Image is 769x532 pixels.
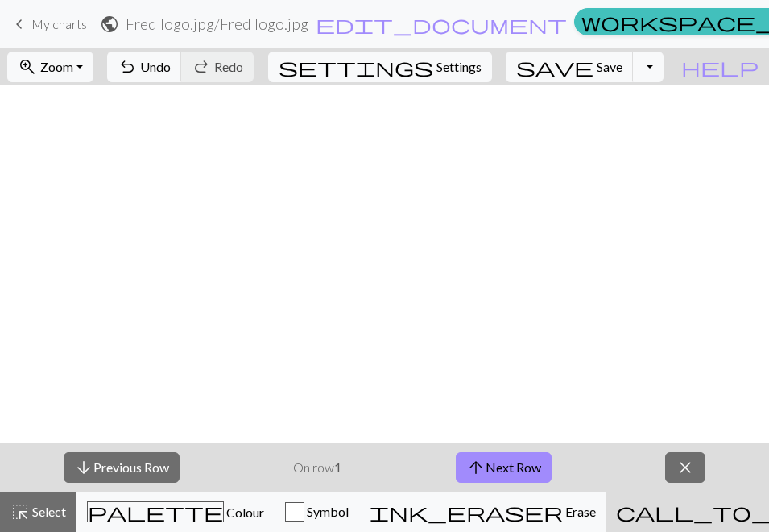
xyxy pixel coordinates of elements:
button: Save [506,52,634,82]
span: Zoom [40,59,73,74]
span: arrow_upward [466,456,486,479]
span: save [516,56,593,78]
p: On row [293,458,341,477]
span: Select [30,504,66,519]
span: palette [88,501,223,523]
button: Undo [107,52,182,82]
button: Symbol [275,492,359,532]
span: keyboard_arrow_left [10,13,29,35]
span: public [100,13,119,35]
span: zoom_in [18,56,37,78]
span: help [681,56,759,78]
h2: Fred logo.jpg / Fred logo.jpg [126,15,308,33]
strong: 1 [334,459,341,475]
span: settings [279,56,433,78]
button: Zoom [7,52,93,82]
i: Settings [279,57,433,77]
span: Settings [436,57,482,77]
button: Previous Row [64,452,180,483]
span: undo [118,56,137,78]
a: My charts [10,10,87,38]
button: Erase [359,492,606,532]
span: My charts [31,16,87,31]
span: close [676,456,695,479]
span: Undo [140,59,171,74]
span: edit_document [316,13,567,35]
span: Erase [563,504,596,519]
button: Next Row [456,452,552,483]
span: Colour [224,505,264,520]
span: Save [597,59,622,74]
span: Symbol [304,504,349,519]
button: Colour [76,492,275,532]
span: highlight_alt [10,501,30,523]
button: SettingsSettings [268,52,492,82]
span: ink_eraser [370,501,563,523]
span: arrow_downward [74,456,93,479]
